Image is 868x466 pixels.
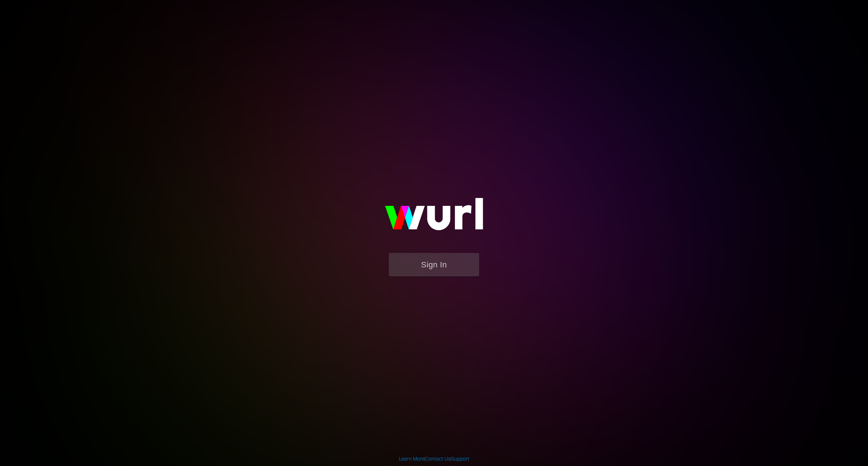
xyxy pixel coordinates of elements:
a: Learn More [399,456,424,462]
img: wurl-logo-on-black-223613ac3d8ba8fe6dc639794a292ebdb59501304c7dfd60c99c58986ef67473.svg [362,182,506,253]
button: Sign In [389,253,479,276]
a: Contact Us [425,456,450,462]
div: | | [399,455,469,462]
a: Support [451,456,469,462]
